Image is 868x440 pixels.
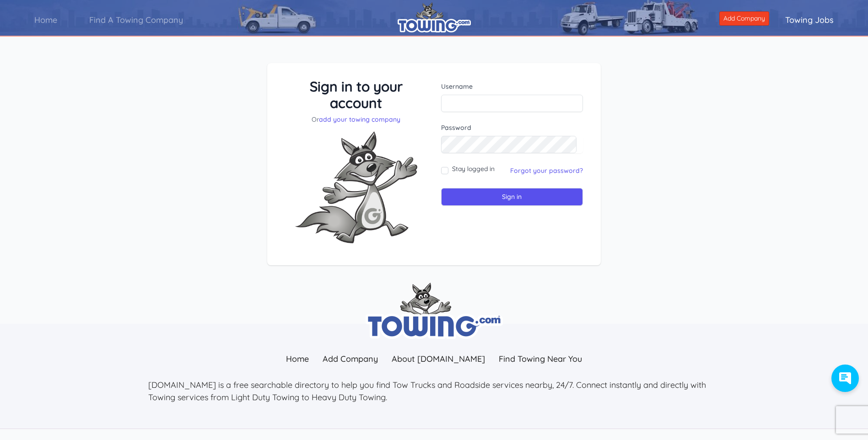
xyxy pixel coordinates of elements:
p: [DOMAIN_NAME] is a free searchable directory to help you find Tow Trucks and Roadside services ne... [148,379,720,403]
a: Towing Jobs [769,7,850,33]
a: Add Company [719,11,769,26]
h3: Sign in to your account [285,78,427,111]
input: Sign in [441,188,583,206]
a: Find Towing Near You [492,349,589,369]
a: Home [18,7,73,33]
p: Or [285,115,427,124]
a: Forgot your password? [510,166,583,175]
iframe: Conversations [827,365,868,401]
label: Stay logged in [452,164,495,173]
a: About [DOMAIN_NAME] [385,349,492,369]
label: Password [441,123,583,132]
img: Fox-Excited.png [287,124,425,251]
img: logo.png [398,2,471,32]
a: Home [279,349,316,369]
a: Find A Towing Company [73,7,199,33]
label: Username [441,82,583,91]
a: Add Company [316,349,385,369]
a: add your towing company [319,115,400,123]
img: towing [366,283,503,339]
